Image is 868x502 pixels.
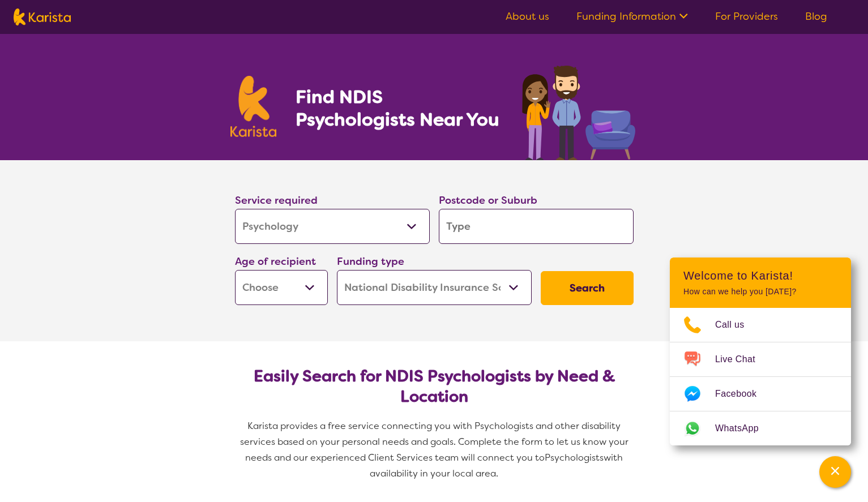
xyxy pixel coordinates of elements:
ul: Choose channel [670,308,851,445]
a: For Providers [715,10,778,23]
div: Channel Menu [670,258,851,445]
label: Funding type [337,255,404,268]
h2: Easily Search for NDIS Psychologists by Need & Location [244,366,625,407]
p: How can we help you [DATE]? [683,287,837,297]
label: Service required [235,194,318,207]
input: Type [439,209,634,244]
label: Age of recipient [235,255,316,268]
h1: Find NDIS Psychologists Near You [296,85,505,131]
a: Blog [805,10,827,23]
span: Psychologists [545,452,604,464]
label: Postcode or Suburb [439,194,537,207]
img: psychology [518,61,638,160]
span: WhatsApp [715,420,772,437]
img: Karista logo [230,76,277,137]
h2: Welcome to Karista! [683,269,837,282]
span: Call us [715,316,758,333]
a: Funding Information [576,10,688,23]
span: Karista provides a free service connecting you with Psychologists and other disability services b... [240,420,631,464]
button: Search [541,271,634,305]
button: Channel Menu [819,456,851,488]
span: Facebook [715,385,770,402]
a: Web link opens in a new tab. [670,411,851,445]
a: About us [506,10,549,23]
span: Live Chat [715,351,769,368]
img: Karista logo [14,8,71,25]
